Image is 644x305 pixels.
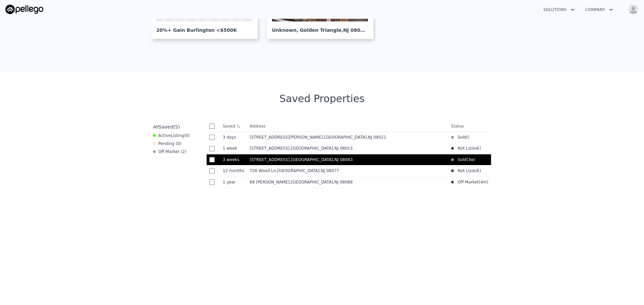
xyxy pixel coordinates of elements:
span: Sold ( [454,135,468,140]
span: [STREET_ADDRESS][PERSON_NAME] [250,135,323,140]
div: 20%+ Gain Burlington <$500K [156,21,252,33]
span: Not Listed ( [454,146,480,151]
span: Off Market ( [454,179,480,185]
time: 2025-09-29 19:14 [223,135,244,140]
div: Unknown , Golden Triangle [272,21,368,33]
span: , [GEOGRAPHIC_DATA] [289,157,355,162]
time: 2025-09-08 16:55 [468,157,474,162]
button: Solutions [538,4,580,16]
span: , NJ 08021 [367,135,386,140]
span: 68 [PERSON_NAME] [250,180,289,184]
span: 728 Wood Ln [250,168,276,173]
button: Company [580,4,619,16]
span: ) [468,135,470,140]
span: , [GEOGRAPHIC_DATA] [323,135,389,140]
time: 2025-09-23 20:31 [223,146,244,151]
span: , NJ 08083 [333,157,353,162]
span: Sold ( [454,157,468,162]
div: Pending ( 0 ) [153,141,181,146]
th: Address [247,121,448,132]
span: Listing [171,133,184,138]
img: Pellego [5,5,43,14]
span: , [GEOGRAPHIC_DATA] [289,180,355,184]
time: 2025-06-03 17:05 [480,179,487,185]
div: Off Market ( 2 ) [153,149,186,154]
span: ) [487,179,488,185]
span: , NJ 08088 [333,180,353,184]
span: ) [480,146,481,151]
span: ) [474,157,476,162]
time: 2024-09-30 17:47 [223,179,244,185]
span: ) [480,168,481,173]
div: Saved Properties [150,93,494,105]
th: Status [448,121,491,132]
span: , [GEOGRAPHIC_DATA] [289,146,355,151]
time: 2025-09-08 18:44 [223,157,244,162]
span: Active ( 0 ) [158,133,190,138]
th: Saved [220,121,247,132]
span: , NJ 08015 [333,146,353,151]
time: 2024-10-17 12:38 [223,168,244,173]
span: , NJ 08077 [320,168,339,173]
span: Saved [159,124,173,130]
span: Not Listed ( [454,168,480,173]
div: All ( 5 ) [153,124,180,130]
span: [STREET_ADDRESS] [250,157,289,162]
span: , NJ 08002 [341,27,367,33]
img: avatar [628,4,639,15]
span: , [GEOGRAPHIC_DATA] [276,168,342,173]
span: [STREET_ADDRESS] [250,146,289,151]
